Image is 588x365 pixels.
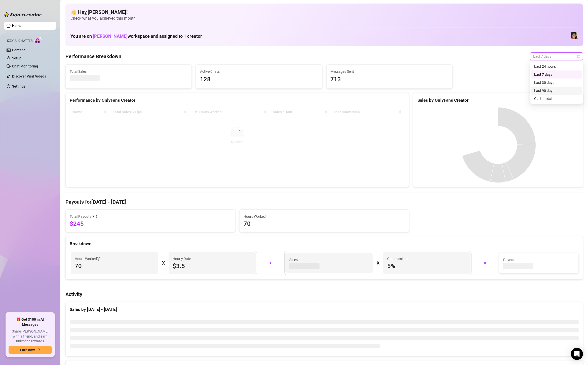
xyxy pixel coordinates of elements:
a: Chat Monitoring [12,64,38,68]
h4: Performance Breakdown [65,53,121,60]
div: Last 7 days [534,72,579,77]
span: info-circle [93,215,97,218]
div: Custom date [531,95,582,103]
h4: 👋 Hey, [PERSON_NAME] ! [70,9,578,16]
span: 1 [184,33,186,39]
div: Sales by [DATE] - [DATE] [70,306,579,313]
div: Last 90 days [531,87,582,95]
img: AI Chatter [34,36,42,44]
div: Breakdown [70,240,579,247]
span: Payouts [503,257,574,263]
h4: Payouts for [DATE] - [DATE] [65,198,583,205]
a: Settings [12,84,25,88]
span: 70 [75,262,154,270]
span: loading [235,129,240,134]
span: Active Chats [200,69,318,74]
div: Last 7 days [531,70,582,79]
div: + [260,259,281,267]
a: Discover Viral Videos [12,74,46,78]
div: Last 30 days [531,79,582,87]
span: Hours Worked [244,214,405,219]
span: Total Sales [70,69,187,74]
div: Sales by OnlyFans Creator [417,97,579,104]
div: X [377,259,379,267]
div: X [162,259,165,267]
span: Sales [289,257,369,263]
span: calendar [577,55,580,58]
span: Messages Sent [331,69,448,74]
span: info-circle [97,257,100,261]
div: Custom date [534,96,579,101]
span: Hours Worked [75,256,100,262]
span: 🎁 Get $100 in AI Messages [9,317,52,327]
div: Last 30 days [534,80,579,85]
span: Last 7 days [533,53,580,60]
div: Open Intercom Messenger [571,348,583,360]
img: Luna [571,32,578,39]
div: = [475,259,496,267]
span: Share [PERSON_NAME] with a friend, and earn unlimited rewards [9,329,52,344]
button: Earn nowarrow-right [9,346,52,354]
img: logo-BBDzfeDw.svg [4,12,42,17]
span: 128 [200,75,318,84]
article: Commissions [387,256,408,262]
span: [PERSON_NAME] [93,33,128,39]
div: Performance by OnlyFans Creator [70,97,405,104]
span: 70 [244,220,405,228]
a: Setup [12,56,21,60]
span: $245 [70,220,231,228]
span: $3.5 [173,262,252,270]
h4: Activity [65,291,583,298]
a: Content [12,48,25,52]
span: arrow-right [37,348,40,352]
span: Check what you achieved this month [70,16,578,21]
article: Hourly Rate [173,256,191,262]
span: 5 % [387,262,466,270]
h1: You are on workspace and assigned to creator [70,33,202,39]
div: Last 24 hours [531,62,582,70]
a: Home [12,24,22,28]
span: 713 [331,75,448,84]
span: Total Payouts [70,214,91,219]
div: Last 90 days [534,88,579,93]
span: Earn now [20,348,35,352]
div: Last 24 hours [534,64,579,69]
span: Izzy AI Chatter [7,39,32,43]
